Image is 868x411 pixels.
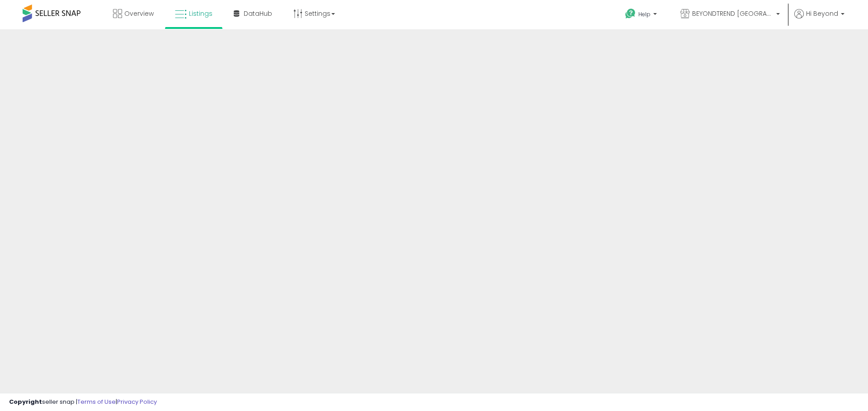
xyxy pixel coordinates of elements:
[692,9,774,18] span: BEYONDTREND [GEOGRAPHIC_DATA]
[77,397,116,406] a: Terms of Use
[244,9,272,18] span: DataHub
[9,397,42,406] strong: Copyright
[9,398,157,406] div: seller snap | |
[806,9,838,18] span: Hi Beyond
[638,10,651,18] span: Help
[794,9,844,29] a: Hi Beyond
[618,1,666,29] a: Help
[117,397,157,406] a: Privacy Policy
[124,9,154,18] span: Overview
[625,8,636,19] i: Get Help
[189,9,212,18] span: Listings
